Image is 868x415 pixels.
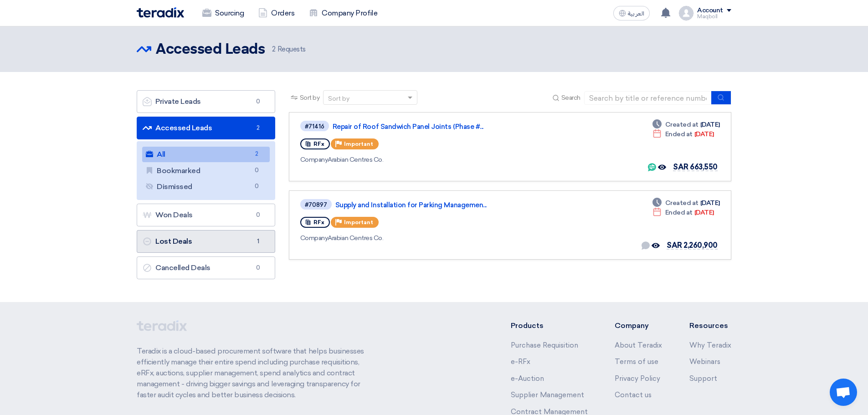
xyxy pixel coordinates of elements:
a: Sourcing [195,3,251,23]
div: Arabian Centres Co. [300,233,565,243]
div: Maqboll [697,14,731,19]
a: e-Auction [511,374,544,383]
a: Private Leads0 [137,90,275,113]
li: Products [511,320,588,331]
span: Search [561,93,580,102]
span: Ended at [665,129,693,139]
img: Teradix logo [137,7,184,18]
span: RFx [313,141,324,147]
a: e-RFx [511,358,530,366]
span: 0 [253,97,264,106]
li: Company [615,320,662,331]
input: Search by title or reference number [584,91,712,105]
div: #71416 [305,123,324,129]
button: العربية [613,6,650,20]
span: Important [344,141,373,147]
div: [DATE] [652,129,714,139]
span: Created at [665,120,699,129]
div: Arabian Centres Co. [300,155,562,164]
div: [DATE] [652,208,714,217]
div: Open chat [830,379,857,406]
span: 2 [272,45,276,53]
a: All [142,147,270,162]
span: العربية [628,10,644,17]
span: 2 [252,149,262,159]
a: Lost Deals1 [137,230,275,253]
span: Important [344,219,373,225]
span: 0 [253,210,264,220]
span: Company [300,234,328,242]
div: Account [697,7,723,15]
a: Supplier Management [511,391,584,399]
div: [DATE] [652,198,720,208]
a: Dismissed [142,179,270,195]
span: 0 [252,182,262,191]
a: Accessed Leads2 [137,117,275,139]
span: SAR 663,550 [673,163,718,171]
div: #70897 [305,202,327,208]
a: Contact us [615,391,652,399]
a: Repair of Roof Sandwich Panel Joints (Phase #... [333,123,560,131]
span: RFx [313,219,324,225]
a: Won Deals0 [137,204,275,226]
p: Teradix is a cloud-based procurement software that helps businesses efficiently manage their enti... [137,346,375,400]
span: 0 [253,263,264,272]
a: Company Profile [302,3,385,23]
span: Requests [272,44,306,55]
a: Support [689,374,717,383]
img: profile_test.png [679,6,693,20]
a: Cancelled Deals0 [137,256,275,279]
a: Why Teradix [689,341,731,349]
span: 1 [253,237,264,246]
span: Created at [665,198,699,208]
span: Ended at [665,208,693,217]
span: Sort by [300,93,320,102]
span: 2 [253,123,264,133]
li: Resources [689,320,731,331]
div: [DATE] [652,120,720,129]
a: Supply and Installation for Parking Managemen... [335,201,563,209]
a: Orders [251,3,302,23]
a: Privacy Policy [615,374,660,383]
span: SAR 2,260,900 [667,241,718,250]
span: Company [300,156,328,164]
a: Purchase Requisition [511,341,578,349]
h2: Accessed Leads [156,41,265,59]
a: Webinars [689,358,720,366]
a: Bookmarked [142,163,270,179]
a: Terms of use [615,358,658,366]
div: Sort by [328,94,349,103]
a: About Teradix [615,341,662,349]
span: 0 [252,166,262,175]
